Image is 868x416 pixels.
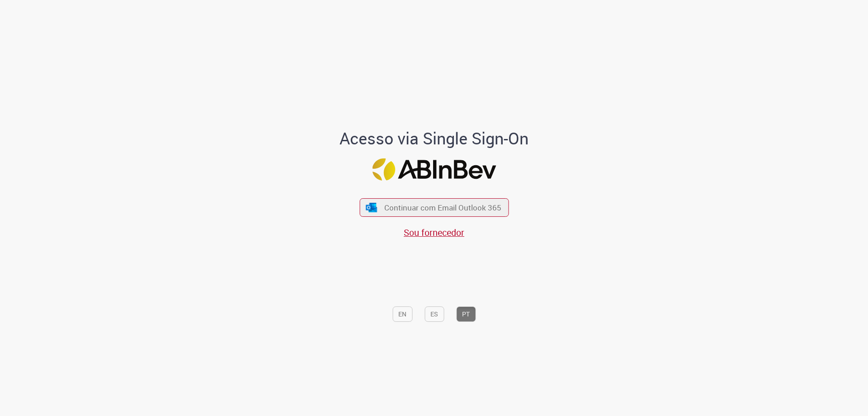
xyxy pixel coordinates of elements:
img: Logo ABInBev [372,158,496,181]
img: ícone Azure/Microsoft 360 [365,203,378,212]
span: Continuar com Email Outlook 365 [384,202,501,213]
button: EN [392,306,412,322]
button: PT [456,306,476,322]
h1: Acesso via Single Sign-On [309,129,560,148]
button: ES [425,306,444,322]
button: ícone Azure/Microsoft 360 Continuar com Email Outlook 365 [359,198,509,217]
a: Sou fornecedor [404,226,464,239]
